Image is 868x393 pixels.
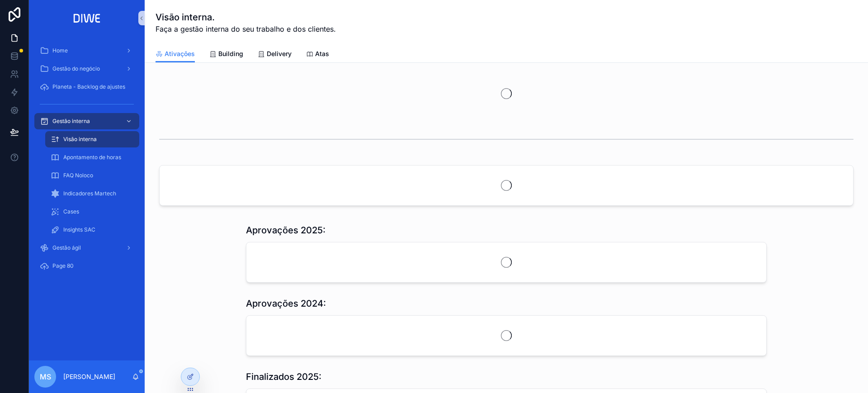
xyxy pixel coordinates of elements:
h1: Finalizados 2025: [246,370,321,383]
div: scrollable content [29,36,145,286]
span: Gestão do negócio [52,65,100,72]
span: Visão interna [63,136,97,143]
span: FAQ Noloco [63,172,93,179]
a: FAQ Noloco [45,167,139,184]
a: Building [209,46,243,64]
h1: Visão interna. [156,11,336,24]
p: [PERSON_NAME] [63,372,115,381]
span: Planeta - Backlog de ajustes [52,83,125,90]
a: Visão interna [45,131,139,147]
a: Gestão interna [34,113,139,129]
a: Atas [306,46,329,64]
h1: Aprovações 2024: [246,297,326,310]
a: Gestão ágil [34,240,139,256]
a: Gestão do negócio [34,61,139,77]
a: Planeta - Backlog de ajustes [34,79,139,95]
span: MS [40,371,51,382]
a: Insights SAC [45,222,139,238]
span: Delivery [267,49,292,58]
img: App logo [71,11,104,25]
span: Atas [315,49,329,58]
span: Building [218,49,243,58]
a: Home [34,43,139,59]
span: Faça a gestão interna do seu trabalho e dos clientes. [156,24,336,34]
span: Gestão ágil [52,244,81,251]
a: Cases [45,204,139,220]
span: Ativações [165,49,195,58]
span: Home [52,47,68,54]
span: Apontamento de horas [63,154,121,161]
a: Ativações [156,46,195,63]
a: Apontamento de horas [45,149,139,166]
a: Indicadores Martech [45,185,139,202]
span: Gestão interna [52,118,90,125]
a: Page 80 [34,258,139,274]
span: Insights SAC [63,226,95,233]
h1: Aprovações 2025: [246,224,325,237]
span: Cases [63,208,79,215]
a: Delivery [258,46,292,64]
span: Indicadores Martech [63,190,116,197]
span: Page 80 [52,262,74,270]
